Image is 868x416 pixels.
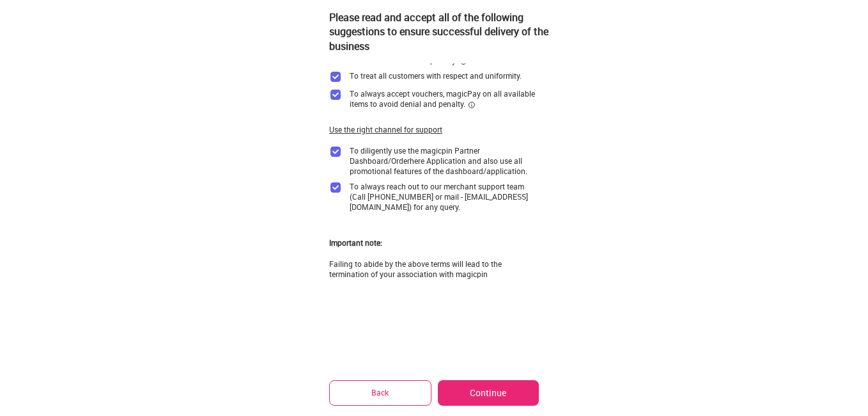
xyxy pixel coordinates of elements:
[350,181,539,212] div: To always reach out to our merchant support team (Call [PHONE_NUMBER] or mail - [EMAIL_ADDRESS][D...
[329,70,342,83] img: checkbox_purple.ceb64cee.svg
[329,259,539,279] div: Failing to abide by the above terms will lead to the termination of your association with magicpin
[350,88,539,109] div: To always accept vouchers, magicPay on all available items to avoid denial and penalty.
[329,145,342,158] img: checkbox_purple.ceb64cee.svg
[329,380,431,405] button: Back
[329,124,442,135] div: Use the right channel for support
[329,237,382,248] div: Important note:
[350,70,522,81] div: To treat all customers with respect and uniformity.
[329,88,342,101] img: checkbox_purple.ceb64cee.svg
[468,101,476,109] img: informationCircleBlack.2195f373.svg
[438,380,539,406] button: Continue
[350,145,539,176] div: To diligently use the magicpin Partner Dashboard/Orderhere Application and also use all promotion...
[329,181,342,194] img: checkbox_purple.ceb64cee.svg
